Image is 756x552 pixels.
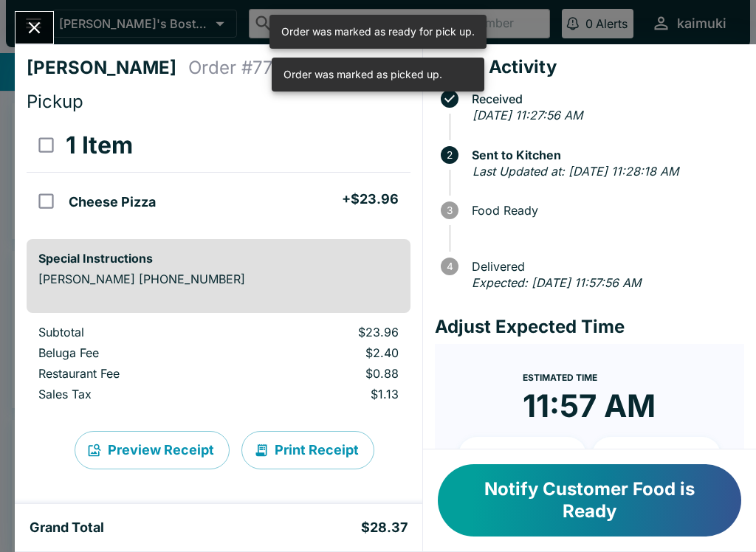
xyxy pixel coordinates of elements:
[592,437,721,474] button: + 20
[188,57,316,79] h4: Order # 772767
[435,56,744,78] h4: Order Activity
[464,260,744,273] span: Delivered
[27,119,410,227] table: orders table
[241,431,374,469] button: Print Receipt
[464,148,744,162] span: Sent to Kitchen
[447,149,453,161] text: 2
[435,316,744,338] h4: Adjust Expected Time
[38,325,230,339] p: Subtotal
[253,345,398,360] p: $2.40
[342,190,399,208] h5: + $23.96
[30,519,104,537] h5: Grand Total
[38,366,230,381] p: Restaurant Fee
[472,108,583,123] em: [DATE] 11:27:56 AM
[447,204,453,216] text: 3
[446,261,453,272] text: 4
[38,251,399,266] h6: Special Instructions
[27,91,83,112] span: Pickup
[38,387,230,401] p: Sales Tax
[464,92,744,106] span: Received
[27,325,410,407] table: orders table
[361,519,408,537] h5: $28.37
[38,272,399,286] p: [PERSON_NAME] [PHONE_NUMBER]
[281,19,475,44] div: Order was marked as ready for pick up.
[523,372,597,383] span: Estimated Time
[472,164,678,179] em: Last Updated at: [DATE] 11:28:18 AM
[38,345,230,360] p: Beluga Fee
[69,193,156,211] h5: Cheese Pizza
[75,431,230,469] button: Preview Receipt
[464,204,744,217] span: Food Ready
[523,387,656,425] time: 11:57 AM
[66,131,133,160] h3: 1 Item
[253,325,398,339] p: $23.96
[472,275,641,290] em: Expected: [DATE] 11:57:56 AM
[458,437,587,474] button: + 10
[27,57,188,79] h4: [PERSON_NAME]
[253,387,398,401] p: $1.13
[16,12,53,44] button: Close
[253,366,398,381] p: $0.88
[438,464,741,537] button: Notify Customer Food is Ready
[283,62,442,87] div: Order was marked as picked up.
